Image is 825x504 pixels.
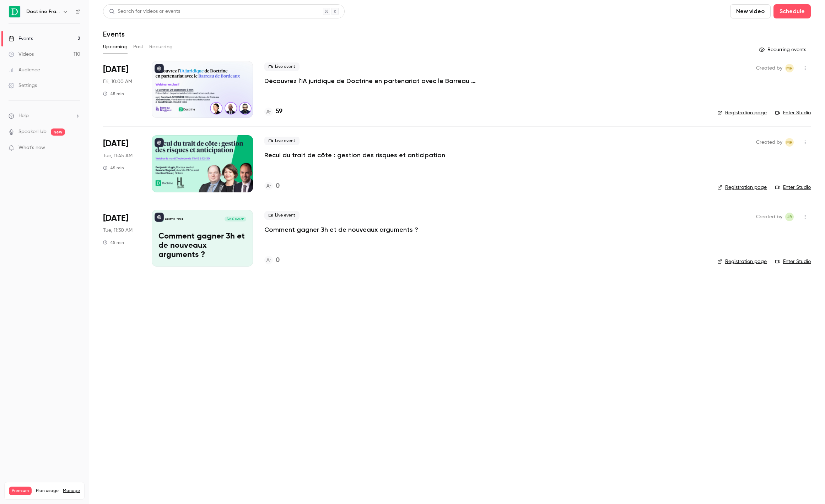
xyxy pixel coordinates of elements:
span: Justine Burel [785,213,794,221]
a: Comment gagner 3h et de nouveaux arguments ?Doctrine France[DATE] 11:30 AMComment gagner 3h et de... [152,210,253,267]
a: Manage [63,488,80,494]
span: Live event [264,211,300,220]
a: Registration page [717,258,767,265]
div: Sep 26 Fri, 10:00 AM (Europe/Paris) [103,61,140,118]
button: New video [730,4,771,18]
span: Help [18,112,29,120]
span: JB [787,213,792,221]
h4: 0 [276,181,280,191]
button: Past [133,41,144,53]
span: MR [786,138,793,147]
span: Created by [756,138,782,147]
span: Live event [264,137,300,145]
div: Oct 7 Tue, 11:45 AM (Europe/Paris) [103,135,140,192]
a: 59 [264,107,282,116]
h1: Events [103,30,125,38]
div: Events [9,35,33,42]
a: Enter Studio [775,109,811,116]
h6: Doctrine France [26,8,60,15]
a: Découvrez l'IA juridique de Doctrine en partenariat avec le Barreau de Bordeaux [264,77,478,85]
span: Created by [756,213,782,221]
button: Recurring [149,41,173,53]
a: 0 [264,181,280,191]
iframe: Noticeable Trigger [72,145,80,151]
span: Marguerite Rubin de Cervens [785,64,794,72]
span: Premium [9,487,32,495]
div: 45 min [103,91,124,97]
h4: 0 [276,256,280,265]
span: new [51,128,65,136]
div: Settings [9,82,37,89]
img: Doctrine France [9,6,20,17]
p: Doctrine France [165,217,184,221]
span: Tue, 11:45 AM [103,152,133,159]
div: Search for videos or events [109,8,180,15]
button: Recurring events [756,44,811,55]
div: Videos [9,51,34,58]
div: Oct 14 Tue, 11:30 AM (Europe/Paris) [103,210,140,267]
p: Comment gagner 3h et de nouveaux arguments ? [158,232,246,259]
h4: 59 [276,107,282,116]
div: Audience [9,66,40,73]
span: Live event [264,62,300,71]
li: help-dropdown-opener [9,112,80,120]
span: Fri, 10:00 AM [103,78,132,85]
button: Upcoming [103,41,128,53]
span: Tue, 11:30 AM [103,227,133,234]
span: [DATE] [103,138,128,149]
a: Enter Studio [775,258,811,265]
span: Plan usage [36,488,59,494]
a: Registration page [717,184,767,191]
a: Comment gagner 3h et de nouveaux arguments ? [264,225,418,234]
span: [DATE] 11:30 AM [225,217,246,221]
span: MR [786,64,793,72]
span: [DATE] [103,64,128,75]
span: Created by [756,64,782,72]
span: What's new [18,144,45,152]
div: 45 min [103,165,124,171]
span: [DATE] [103,213,128,224]
a: Enter Studio [775,184,811,191]
div: 45 min [103,240,124,245]
a: 0 [264,256,280,265]
button: Schedule [773,4,811,18]
a: Registration page [717,109,767,116]
span: Marguerite Rubin de Cervens [785,138,794,147]
a: Recul du trait de côte : gestion des risques et anticipation [264,151,445,159]
a: SpeakerHub [18,128,47,136]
